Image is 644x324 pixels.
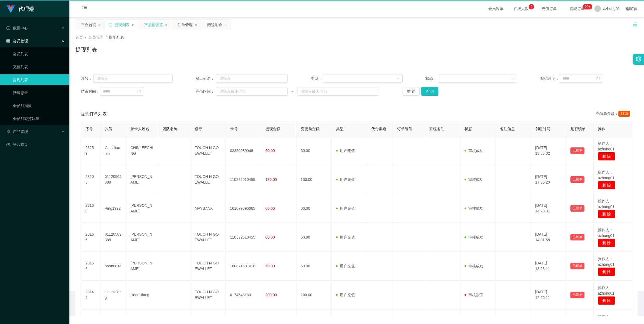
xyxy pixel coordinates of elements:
[101,252,126,281] td: boon0816
[296,165,332,194] td: 130.00
[196,89,216,94] span: 充值区间：
[131,23,134,27] i: 图标: close
[101,194,126,223] td: Ping1992
[85,127,93,131] span: 序号
[296,194,332,223] td: 60.00
[88,35,103,39] span: 会员管理
[336,127,344,131] span: 类型
[598,257,615,267] span: 操作人：azhong01
[101,223,126,252] td: 01120509388
[265,149,275,153] span: 60.00
[81,223,101,252] td: 23165
[109,23,112,27] i: 图标: sync
[511,7,531,11] span: 在线人数
[13,74,65,85] a: 提现列表
[81,20,96,30] div: 平台首页
[288,89,297,94] span: ~
[81,111,107,117] span: 提现订单列表
[598,152,615,161] button: 删 除
[633,22,638,27] i: 图标: unlock
[531,4,532,9] p: 2
[598,285,615,295] span: 操作人：azhong01
[465,127,472,131] span: 状态
[570,292,584,298] button: 已锁单
[265,206,275,211] span: 60.00
[570,205,584,212] button: 已锁单
[207,20,222,30] div: 赠送彩金
[265,264,275,268] span: 60.00
[226,194,261,223] td: 161079896065
[403,87,420,96] button: 重 置
[425,76,438,81] span: 状态：
[596,111,632,117] div: 充值总金额：
[226,252,261,281] td: 180071531416
[539,7,559,11] span: 充值订单
[190,252,226,281] td: TOUCH N GO EWALLET
[598,127,605,131] span: 操作
[130,127,149,131] span: 持卡人姓名
[190,136,226,165] td: TOUCH N GO EWALLET
[531,281,566,309] td: [DATE] 12:56:11
[570,147,584,154] button: 已锁单
[101,165,126,194] td: 01120509388
[75,0,94,18] i: 图标: menu-fold
[162,127,178,131] span: 团队名称
[226,223,261,252] td: 110392510455
[6,26,28,30] span: 数据中心
[13,100,65,111] a: 会员加扣款
[230,127,238,131] span: 卡号
[126,252,158,281] td: [PERSON_NAME]
[465,206,483,211] span: 审核成功
[18,0,34,18] h1: 代理端
[598,267,615,276] button: 删 除
[465,293,483,297] span: 审核驳回
[598,181,615,189] button: 删 除
[336,293,355,297] span: 用户充值
[13,87,65,98] a: 赠送彩金
[190,194,226,223] td: MAYBANK
[265,235,275,239] span: 60.00
[13,49,65,59] a: 会员列表
[626,7,630,11] i: 图标: global
[6,39,28,43] span: 会员管理
[190,223,226,252] td: TOUCH N GO EWALLET
[531,194,566,223] td: [DATE] 14:23:31
[85,35,86,39] span: /
[165,23,168,27] i: 图标: close
[598,239,615,247] button: 删 除
[336,235,355,239] span: 用户充值
[540,76,559,81] span: 起始时间：
[598,210,615,218] button: 删 除
[216,74,288,83] input: 请输入
[93,74,173,83] input: 请输入
[6,5,15,13] img: logo.9652507e.png
[570,176,584,183] button: 已锁单
[126,281,158,309] td: HeanHiong
[75,35,83,39] span: 首页
[598,170,615,180] span: 操作人：azhong01
[465,177,483,182] span: 审核成功
[570,127,586,131] span: 是否锁单
[190,165,226,194] td: TOUCH N GO EWALLET
[178,20,193,30] div: 注单管理
[13,113,65,124] a: 会员加减打码量
[371,127,386,131] span: 代付渠道
[596,77,600,80] i: 图标: calendar
[106,35,107,39] span: /
[500,127,515,131] span: 备注信息
[81,165,101,194] td: 23205
[216,87,288,96] input: 请输入最小值为
[196,76,216,81] span: 员工姓名：
[265,293,277,297] span: 200.00
[226,136,261,165] td: 03350089046
[570,234,584,240] button: 已锁单
[296,223,332,252] td: 60.00
[6,6,34,11] a: 代理端
[115,20,130,30] div: 提现列表
[126,194,158,223] td: [PERSON_NAME]
[336,177,355,182] span: 用户充值
[529,4,534,9] sup: 2
[583,4,592,9] sup: 1212
[190,281,226,309] td: TOUCH N GO EWALLET
[6,139,65,150] a: 图标: dashboard平台首页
